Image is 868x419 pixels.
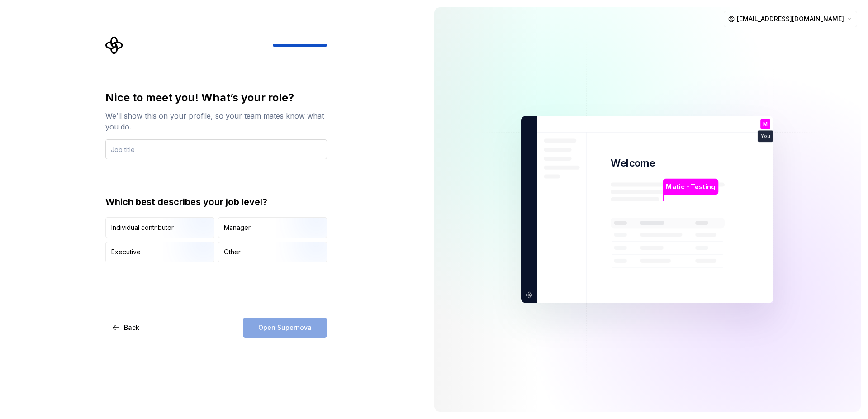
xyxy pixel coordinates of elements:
[111,248,141,257] div: Executive
[105,195,327,208] div: Which best describes your job level?
[763,122,768,127] p: M
[761,134,770,139] p: You
[224,223,251,232] div: Manager
[737,14,844,24] span: [EMAIL_ADDRESS][DOMAIN_NAME]
[666,182,716,192] p: Matic - Testing
[224,248,241,257] div: Other
[105,110,327,132] div: We’ll show this on your profile, so your team mates know what you do.
[105,90,327,105] div: Nice to meet you! What’s your role?
[724,11,857,27] button: [EMAIL_ADDRESS][DOMAIN_NAME]
[124,323,139,332] span: Back
[105,36,123,54] svg: Supernova Logo
[611,157,655,170] p: Welcome
[105,139,327,159] input: Job title
[111,223,174,232] div: Individual contributor
[105,318,147,338] button: Back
